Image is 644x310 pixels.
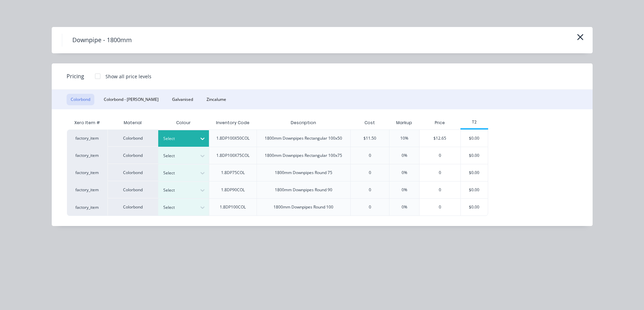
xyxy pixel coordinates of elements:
[265,152,342,159] div: 1800mm Downpipes Rectangular 100x75
[67,116,108,130] div: Xero Item #
[420,181,460,198] div: 0
[363,135,376,141] div: $11.50
[461,164,488,181] div: $0.00
[461,130,488,147] div: $0.00
[67,130,108,147] div: factory_item
[420,199,460,216] div: 0
[108,116,158,130] div: Material
[402,204,407,210] div: 0%
[216,135,249,141] div: 1.8DP100X50COL
[369,204,371,210] div: 0
[105,73,151,80] div: Show all price levels
[285,114,321,131] div: Description
[216,152,249,159] div: 1.8DP100X75COL
[211,114,255,131] div: Inventory Code
[369,170,371,176] div: 0
[273,204,333,210] div: 1800mm Downpipes Round 100
[461,147,488,164] div: $0.00
[221,170,245,176] div: 1.8DP75COL
[67,181,108,198] div: factory_item
[100,94,163,105] button: Colorbond - [PERSON_NAME]
[420,130,460,147] div: $12.65
[220,204,246,210] div: 1.8DP100COL
[108,147,158,164] div: Colorbond
[275,187,332,193] div: 1800mm Downpipes Round 90
[108,130,158,147] div: Colorbond
[419,116,460,130] div: Price
[461,199,488,216] div: $0.00
[221,187,245,193] div: 1.8DP90COL
[62,34,142,47] h4: Downpipe - 1800mm
[158,116,209,130] div: Colour
[402,152,407,159] div: 0%
[275,170,332,176] div: 1800mm Downpipes Round 75
[389,116,419,130] div: Markup
[420,164,460,181] div: 0
[108,164,158,181] div: Colorbond
[420,147,460,164] div: 0
[67,198,108,216] div: factory_item
[168,94,197,105] button: Galvanised
[108,198,158,216] div: Colorbond
[402,187,407,193] div: 0%
[67,94,94,105] button: Colorbond
[108,181,158,198] div: Colorbond
[67,164,108,181] div: factory_item
[350,116,389,130] div: Cost
[461,181,488,198] div: $0.00
[265,135,342,141] div: 1800mm Downpipes Rectangular 100x50
[460,119,488,125] div: T2
[67,72,84,80] span: Pricing
[67,147,108,164] div: factory_item
[400,135,408,141] div: 10%
[402,170,407,176] div: 0%
[202,94,230,105] button: Zincalume
[369,187,371,193] div: 0
[369,152,371,159] div: 0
